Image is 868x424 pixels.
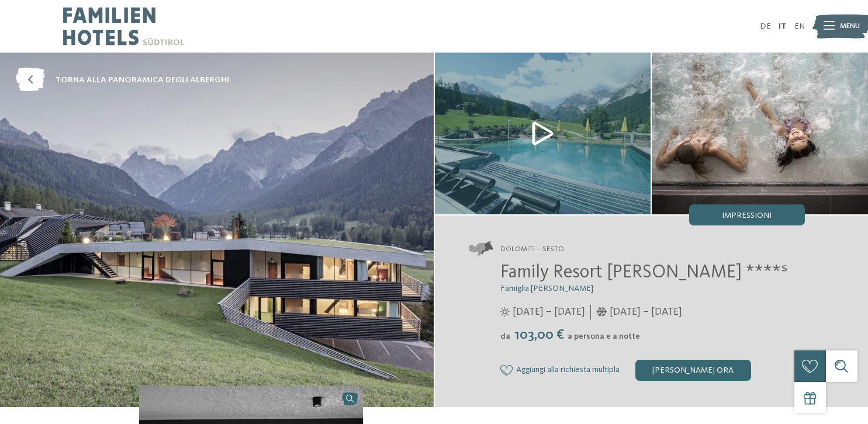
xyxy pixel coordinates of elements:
a: IT [779,22,786,30]
span: [DATE] – [DATE] [610,305,682,319]
span: Famiglia [PERSON_NAME] [500,284,593,293]
span: a persona e a notte [568,332,640,340]
span: Impressioni [722,211,772,220]
div: [PERSON_NAME] ora [635,360,751,381]
a: EN [794,22,805,30]
i: Orari d'apertura inverno [596,307,607,317]
span: Dolomiti – Sesto [500,244,564,255]
img: Il nostro family hotel a Sesto, il vostro rifugio sulle Dolomiti. [652,53,868,214]
a: DE [760,22,771,30]
span: 103,00 € [511,328,566,342]
span: Family Resort [PERSON_NAME] ****ˢ [500,263,788,282]
span: da [500,332,510,340]
img: Il nostro family hotel a Sesto, il vostro rifugio sulle Dolomiti. [435,53,651,214]
a: torna alla panoramica degli alberghi [16,68,229,92]
span: Aggiungi alla richiesta multipla [516,366,620,375]
span: torna alla panoramica degli alberghi [56,74,229,86]
i: Orari d'apertura estate [500,307,510,317]
span: Menu [840,21,860,32]
span: [DATE] – [DATE] [513,305,585,319]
